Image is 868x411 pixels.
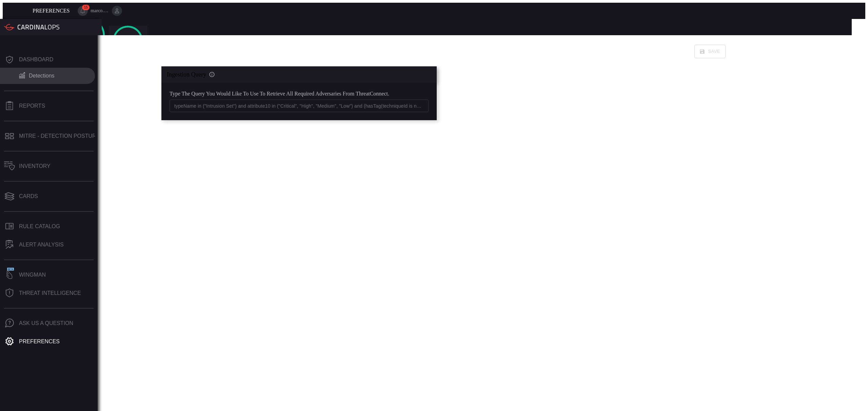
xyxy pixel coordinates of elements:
[170,91,429,97] div: Type the query you would like to use to retrieve all required adversaries from ThreatConnect.
[19,339,60,345] div: Preferences
[109,26,147,42] button: ThreatConnect
[33,8,70,14] span: Preferences
[694,45,726,58] button: Save
[19,57,53,63] div: Dashboard
[19,163,51,169] div: Inventory
[82,5,90,10] span: 15
[19,193,38,199] div: Cards
[167,71,206,78] h3: Ingestion Query
[19,223,60,230] div: Rule Catalog
[91,8,109,14] span: marco.[PERSON_NAME]
[19,320,73,326] div: Ask Us A Question
[113,26,143,57] div: ThreatConnect
[19,242,64,248] div: ALERT ANALYSIS
[19,103,45,109] div: Reports
[19,272,46,278] div: Wingman
[78,6,88,16] button: 15
[19,290,81,296] div: Threat Intelligence
[29,73,55,79] div: Detections
[19,133,100,139] div: MITRE - Detection Posture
